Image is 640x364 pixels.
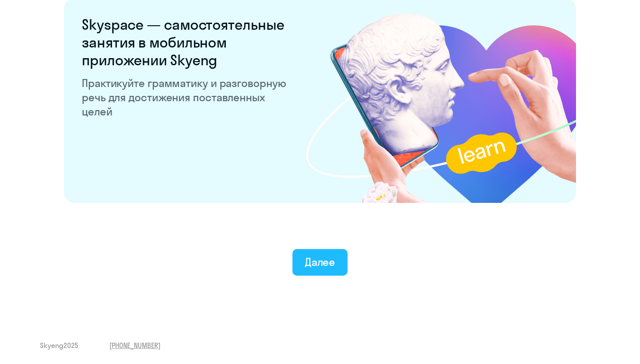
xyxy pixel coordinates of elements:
p: Практикуйте грамматику и разговорную речь для достижения поставленных целей [82,76,289,119]
span: Skyeng 2025 [40,340,78,350]
a: [PHONE_NUMBER] [109,340,160,350]
h6: Skyspace — самостоятельные занятия в мобильном приложении Skyeng [82,16,289,69]
button: Далее [292,249,348,276]
div: Далее [305,255,336,269]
